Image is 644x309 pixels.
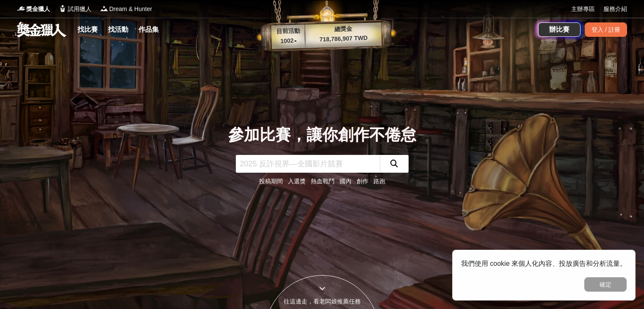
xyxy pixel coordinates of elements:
[603,5,627,14] a: 服務介紹
[265,297,379,306] div: 往這邊走，看老闆娘推薦任務
[340,178,351,185] a: 國內
[100,4,108,13] img: Logo
[585,22,627,37] div: 登入 / 註冊
[68,5,91,14] span: 試用獵人
[26,5,50,14] span: 獎金獵人
[228,123,416,147] div: 參加比賽，讓你創作不倦怠
[271,36,306,46] p: 1002 ▴
[357,178,368,185] a: 創作
[288,178,306,185] a: 入選獎
[109,5,152,14] span: Dream & Hunter
[305,23,381,35] p: 總獎金
[271,26,305,36] p: 目前活動
[584,277,627,292] button: 確定
[571,5,595,14] a: 主辦專區
[135,24,162,36] a: 作品集
[58,4,67,13] img: Logo
[17,4,25,13] img: Logo
[461,260,627,267] span: 我們使用 cookie 來個人化內容、投放廣告和分析流量。
[259,178,283,185] a: 投稿期間
[100,5,152,14] a: LogoDream & Hunter
[105,24,132,36] a: 找活動
[538,22,580,37] a: 辦比賽
[74,24,101,36] a: 找比賽
[311,178,334,185] a: 熱血戰鬥
[373,178,385,185] a: 路跑
[17,5,50,14] a: Logo獎金獵人
[305,33,382,44] p: 718,786,907 TWD
[58,5,91,14] a: Logo試用獵人
[236,155,380,173] input: 2025 反詐視界—全國影片競賽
